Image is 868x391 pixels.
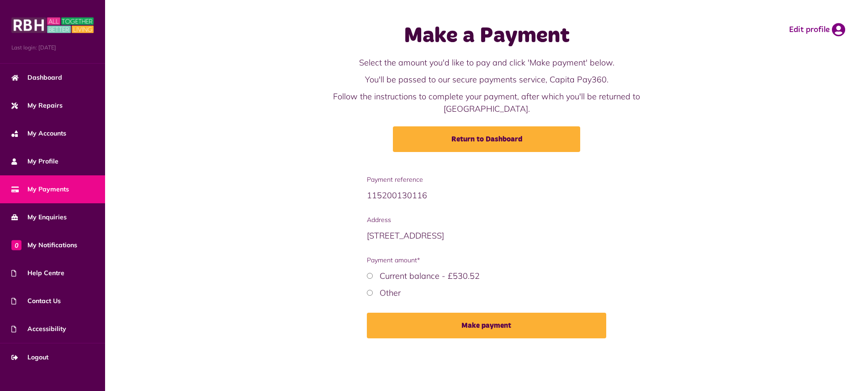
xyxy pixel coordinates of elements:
[305,73,668,86] p: You'll be passed to our secure payments service, Capita Pay360.
[11,129,66,138] span: My Accounts
[380,288,401,298] label: Other
[380,271,480,281] label: Current balance - £530.52
[11,157,58,166] span: My Profile
[11,240,77,250] span: My Notifications
[11,324,66,334] span: Accessibility
[305,23,668,49] h1: Make a Payment
[305,90,668,115] p: Follow the instructions to complete your payment, after which you'll be returned to [GEOGRAPHIC_D...
[11,16,94,34] img: MyRBH
[11,353,48,362] span: Logout
[367,215,606,225] span: Address
[11,240,21,250] span: 0
[367,313,606,338] button: Make payment
[11,43,94,52] span: Last login: [DATE]
[11,268,64,278] span: Help Centre
[789,23,845,37] a: Edit profile
[11,212,67,222] span: My Enquiries
[367,190,427,201] span: 115200130116
[11,296,61,306] span: Contact Us
[305,56,668,69] p: Select the amount you'd like to pay and click 'Make payment' below.
[11,185,69,194] span: My Payments
[393,126,580,152] a: Return to Dashboard
[11,73,62,82] span: Dashboard
[11,101,63,110] span: My Repairs
[367,255,606,265] span: Payment amount*
[367,175,606,185] span: Payment reference
[367,230,444,241] span: [STREET_ADDRESS]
